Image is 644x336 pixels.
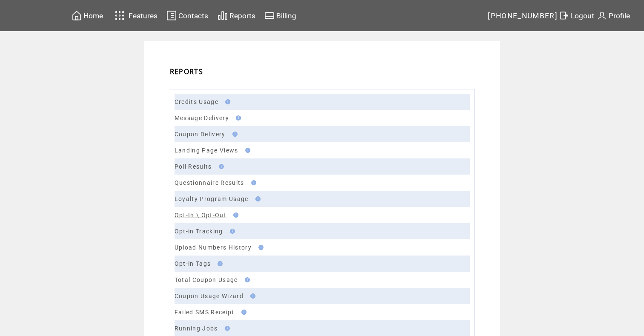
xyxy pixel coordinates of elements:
[276,11,296,20] span: Billing
[129,11,157,20] span: Features
[595,9,631,22] a: Profile
[175,276,238,283] a: Total Coupon Usage
[83,11,103,20] span: Home
[175,131,226,138] a: Coupon Delivery
[264,10,275,21] img: creidtcard.svg
[175,163,212,170] a: Poll Results
[165,9,209,22] a: Contacts
[558,9,595,22] a: Logout
[166,10,177,21] img: contacts.svg
[256,245,263,250] img: help.gif
[112,9,127,23] img: features.svg
[229,11,255,20] span: Reports
[216,164,224,169] img: help.gif
[243,148,250,153] img: help.gif
[175,244,252,251] a: Upload Numbers History
[230,132,238,137] img: help.gif
[175,195,249,202] a: Loyalty Program Usage
[175,98,218,105] a: Credits Usage
[72,10,82,21] img: home.svg
[216,9,257,22] a: Reports
[248,293,255,299] img: help.gif
[239,310,246,315] img: help.gif
[249,180,256,185] img: help.gif
[175,309,235,316] a: Failed SMS Receipt
[111,7,159,24] a: Features
[233,115,241,121] img: help.gif
[178,11,208,20] span: Contacts
[215,261,223,266] img: help.gif
[231,213,238,218] img: help.gif
[175,212,226,218] a: Opt-In \ Opt-Out
[242,277,250,282] img: help.gif
[175,115,229,121] a: Message Delivery
[609,11,630,20] span: Profile
[175,293,243,299] a: Coupon Usage Wizard
[253,196,260,201] img: help.gif
[70,9,104,22] a: Home
[227,229,235,234] img: help.gif
[488,11,558,20] span: [PHONE_NUMBER]
[175,179,244,186] a: Questionnaire Results
[175,260,211,267] a: Opt-in Tags
[223,99,230,104] img: help.gif
[175,147,238,154] a: Landing Page Views
[175,325,218,332] a: Running Jobs
[218,10,228,21] img: chart.svg
[175,228,223,235] a: Opt-in Tracking
[559,10,569,21] img: exit.svg
[170,67,203,76] span: REPORTS
[222,326,230,331] img: help.gif
[597,10,607,21] img: profile.svg
[571,11,594,20] span: Logout
[263,9,298,22] a: Billing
